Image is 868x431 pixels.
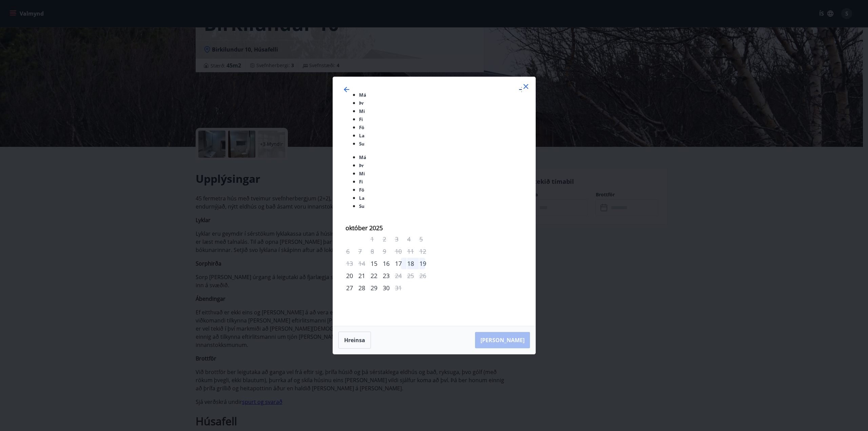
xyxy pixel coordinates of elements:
small: Má [359,154,366,160]
td: Not available. þriðjudagur, 14. október 2025 [358,258,370,269]
div: Move backward to switch to the previous month. [342,85,351,94]
div: 28 [358,282,370,294]
td: þriðjudagur, 28. október 2025 [358,282,370,294]
td: Not available. sunnudagur, 12. október 2025 [419,246,431,257]
td: Not available. miðvikudagur, 8. október 2025 [371,246,382,257]
strong: október 2025 [346,224,383,232]
td: Not available. sunnudagur, 5. október 2025 [419,233,431,245]
div: 19 [419,258,431,269]
td: miðvikudagur, 15. október 2025 [371,258,382,269]
td: laugardagur, 18. október 2025 [407,258,419,269]
div: Aðeins innritun í boði [371,258,382,269]
div: 30 [383,282,394,294]
td: fimmtudagur, 16. október 2025 [383,258,394,269]
small: Fi [359,116,363,122]
small: La [359,133,364,139]
td: Not available. þriðjudagur, 7. október 2025 [358,246,370,257]
small: Fö [359,187,364,193]
small: Þr [359,162,364,169]
td: Not available. mánudagur, 6. október 2025 [346,246,358,257]
div: Aðeins útritun í boði [395,270,407,281]
small: Fi [359,179,363,185]
td: Not available. fimmtudagur, 9. október 2025 [383,246,394,257]
div: Aðeins innritun í boði [346,282,358,294]
button: Hreinsa [338,332,371,349]
div: 29 [371,282,382,294]
small: Su [359,141,364,147]
div: Aðeins útritun í boði [395,282,407,294]
small: Mi [359,171,365,177]
div: 18 [407,258,419,269]
div: 21 [358,270,370,281]
td: mánudagur, 20. október 2025 [346,270,358,281]
td: Not available. föstudagur, 24. október 2025 [395,270,407,281]
small: Mi [359,108,365,114]
div: 23 [383,270,394,281]
td: mánudagur, 27. október 2025 [346,282,358,294]
div: Calendar [341,91,527,318]
td: Not available. fimmtudagur, 2. október 2025 [383,233,394,245]
div: 22 [371,270,382,281]
td: miðvikudagur, 29. október 2025 [371,282,382,294]
small: Su [359,203,364,209]
small: Fö [359,124,364,131]
div: 16 [383,258,394,269]
td: miðvikudagur, 22. október 2025 [371,270,382,281]
td: Not available. laugardagur, 25. október 2025 [407,270,419,281]
td: Not available. miðvikudagur, 1. október 2025 [371,233,382,245]
div: 20 [346,270,358,281]
small: Þr [359,100,364,106]
td: Not available. sunnudagur, 26. október 2025 [419,270,431,281]
div: Move forward to switch to the next month. [518,85,526,94]
td: sunnudagur, 19. október 2025 [419,258,431,269]
td: fimmtudagur, 23. október 2025 [383,270,394,281]
td: þriðjudagur, 21. október 2025 [358,270,370,281]
small: La [359,195,364,201]
td: Not available. laugardagur, 4. október 2025 [407,233,419,245]
td: Not available. föstudagur, 31. október 2025 [395,282,407,294]
td: Not available. laugardagur, 11. október 2025 [407,246,419,257]
div: 17 [395,258,407,269]
small: Má [359,92,366,98]
td: föstudagur, 17. október 2025 [395,258,407,269]
td: Not available. mánudagur, 13. október 2025 [346,258,358,269]
td: Not available. föstudagur, 3. október 2025 [395,233,407,245]
td: fimmtudagur, 30. október 2025 [383,282,394,294]
td: Not available. föstudagur, 10. október 2025 [395,246,407,257]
